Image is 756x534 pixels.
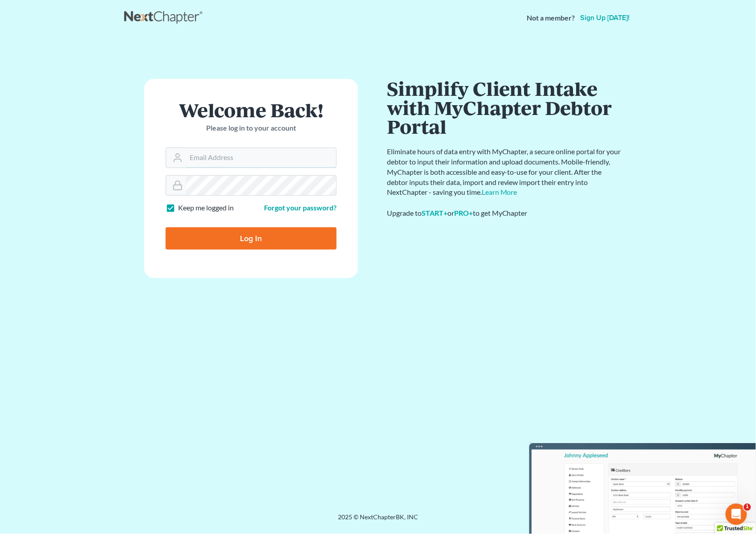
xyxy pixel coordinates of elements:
input: Log In [166,227,337,250]
a: Sign up [DATE]! [579,14,632,21]
iframe: Intercom live chat [726,504,747,525]
h1: Simplify Client Intake with MyChapter Debtor Portal [387,79,623,136]
span: 1 [744,504,751,511]
a: START+ [422,209,447,217]
strong: Not a member? [527,13,575,23]
a: Forgot your password? [264,203,337,212]
div: 2025 © NextChapterBK, INC [124,513,632,529]
a: Learn More [482,188,517,196]
p: Eliminate hours of data entry with MyChapter, a secure online portal for your debtor to input the... [387,147,623,197]
input: Email Address [186,148,336,168]
h1: Welcome Back! [166,100,337,119]
div: Upgrade to or to get MyChapter [387,208,623,218]
a: PRO+ [454,209,473,217]
label: Keep me logged in [178,203,234,213]
p: Please log in to your account [166,123,337,133]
